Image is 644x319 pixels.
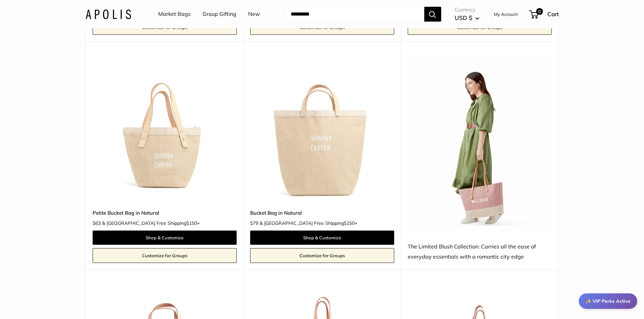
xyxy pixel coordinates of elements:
a: My Account [494,10,518,18]
a: Shop & Customize [93,231,237,245]
a: Bucket Bag in Natural [250,209,394,217]
button: Search [424,7,441,22]
span: $150 [186,220,197,226]
img: The Limited Blush Collection: Carries all the ease of everyday essentials with a romantic city edge [408,58,552,235]
a: Petite Bucket Bag in NaturalPetite Bucket Bag in Natural [93,58,237,202]
input: Search... [285,7,424,22]
img: Bucket Bag in Natural [250,58,394,202]
div: ✨ VIP Perks Active [579,293,637,309]
span: $150 [344,220,355,226]
span: 0 [536,8,543,15]
img: Apolis [86,9,131,19]
a: Group Gifting [202,9,236,19]
button: USD $ [455,12,479,23]
a: Customize for Groups [250,248,394,263]
span: $79 [250,220,258,226]
span: $63 [93,220,101,226]
span: & [GEOGRAPHIC_DATA] Free Shipping + [260,221,357,225]
div: The Limited Blush Collection: Carries all the ease of everyday essentials with a romantic city edge [408,242,552,262]
span: USD $ [455,14,472,21]
span: Currency [455,5,479,15]
a: Petite Bucket Bag in Natural [93,209,237,217]
a: Bucket Bag in NaturalBucket Bag in Natural [250,58,394,202]
span: Cart [547,10,559,18]
a: New [248,9,260,19]
a: Market Bags [158,9,191,19]
img: Petite Bucket Bag in Natural [93,58,237,202]
a: 0 Cart [530,9,559,20]
a: Shop & Customize [250,231,394,245]
span: & [GEOGRAPHIC_DATA] Free Shipping + [102,221,200,225]
a: Customize for Groups [93,248,237,263]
